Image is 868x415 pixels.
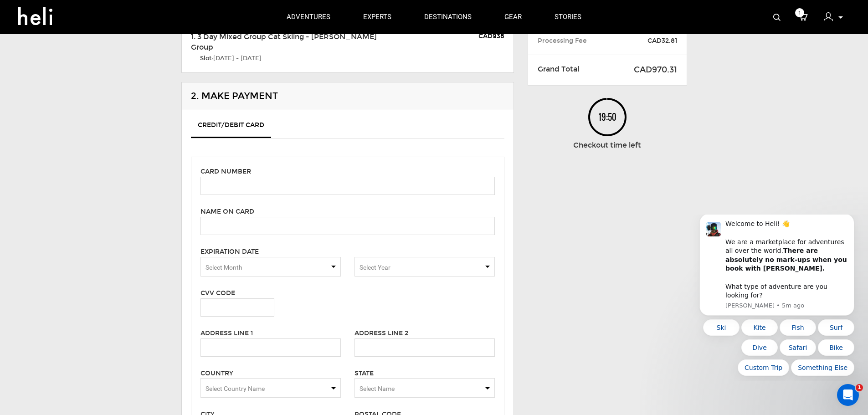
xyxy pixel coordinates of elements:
a: Credit/Debit Card [191,116,271,138]
img: search-bar-icon.svg [773,14,781,21]
span: [DATE] - [DATE] [213,55,262,62]
span: Select Month [205,264,242,271]
span: Select box activate [354,378,495,398]
span: Select box activate [200,257,341,277]
span: Select Name [360,385,395,392]
div: Grand Total [531,64,595,75]
div: 1. 3 Day Mixed Group Cat Skiing - [PERSON_NAME] Group [191,32,379,53]
label: Card number [200,167,251,176]
span: Slot: [191,55,262,62]
p: adventures [287,12,330,22]
text: 19:50 [598,111,616,123]
p: Checkout time left [573,140,642,151]
span: Select Country Name [205,385,265,392]
button: Quick reply: Something Else [105,145,169,161]
iframe: Intercom notifications message [686,215,868,381]
p: destinations [424,12,472,22]
div: Message content [40,5,162,85]
button: Quick reply: Dive [56,125,92,141]
iframe: Intercom live chat [837,384,859,406]
label: State [354,369,374,378]
label: Name on card [200,207,254,216]
label: Address Line 2 [354,329,408,338]
button: Quick reply: Ski [17,105,54,121]
span: Select box activate [354,257,495,277]
span: Select box activate [200,378,341,398]
button: Quick reply: Kite [56,105,92,121]
label: Address Line 1 [200,329,253,338]
img: signin-icon-3x.png [824,12,833,21]
span: 1 [795,8,804,17]
label: CVV Code [200,289,235,298]
span: Processing Fee [538,36,614,46]
div: CAD938 [478,32,504,41]
button: Quick reply: Safari [94,125,130,141]
span: CAD970.31 [601,64,678,76]
button: Quick reply: Bike [132,125,169,141]
div: 2. Make Payment [182,82,514,110]
span: CAD32.81 [627,36,677,46]
button: Quick reply: Fish [94,105,130,121]
p: Message from Carl, sent 5m ago [40,87,162,95]
b: There are absolutely no mark-ups when you book with [PERSON_NAME]. [40,32,161,57]
button: Quick reply: Custom Trip [52,145,103,161]
span: Select Year [360,264,390,271]
label: Expiration Date [200,247,259,256]
p: experts [363,12,391,22]
span: 1 [856,384,863,391]
img: Profile image for Carl [21,7,35,22]
div: Quick reply options [14,105,169,161]
label: Country [200,369,233,378]
button: Quick reply: Surf [132,105,169,121]
div: Welcome to Heli! 👋 We are a marketplace for adventures all over the world. What type of adventure... [40,5,162,85]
